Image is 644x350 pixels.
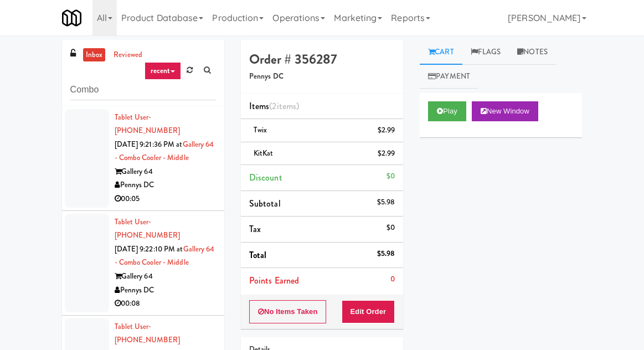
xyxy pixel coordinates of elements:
div: $2.99 [378,123,395,137]
span: Points Earned [249,274,299,287]
button: Play [428,101,466,121]
div: $5.98 [377,247,395,261]
span: Discount [249,171,282,184]
span: KitKat [254,148,274,158]
div: $5.98 [377,195,395,209]
ng-pluralize: items [277,100,297,112]
span: Twix [254,125,267,135]
a: recent [145,62,181,80]
div: $0 [387,221,395,235]
input: Search vision orders [70,80,216,100]
span: [DATE] 9:22:10 PM at [115,244,183,254]
a: inbox [83,48,106,62]
span: Items [249,100,299,112]
a: Tablet User· [PHONE_NUMBER] [115,321,180,346]
a: reviewed [111,48,145,62]
li: Tablet User· [PHONE_NUMBER][DATE] 9:22:10 PM atGallery 64 - Combo Cooler - MiddleGallery 64Pennys... [62,211,224,316]
div: $0 [387,169,395,183]
h5: Pennys DC [249,73,395,81]
div: Pennys DC [115,178,216,192]
span: Tax [249,223,261,235]
div: 00:08 [115,297,216,311]
button: No Items Taken [249,300,327,323]
img: Micromart [62,8,81,28]
span: Total [249,249,267,261]
button: Edit Order [342,300,395,323]
h4: Order # 356287 [249,52,395,66]
div: Gallery 64 [115,165,216,179]
a: Tablet User· [PHONE_NUMBER] [115,217,180,241]
div: Gallery 64 [115,270,216,284]
span: [DATE] 9:21:36 PM at [115,139,183,150]
span: Subtotal [249,197,281,210]
div: 0 [390,272,395,286]
div: $2.99 [378,147,395,161]
a: Payment [420,64,478,89]
a: Notes [509,40,556,65]
div: Pennys DC [115,284,216,297]
a: Tablet User· [PHONE_NUMBER] [115,112,180,136]
li: Tablet User· [PHONE_NUMBER][DATE] 9:21:36 PM atGallery 64 - Combo Cooler - MiddleGallery 64Pennys... [62,106,224,211]
a: Cart [420,40,462,65]
div: 00:05 [115,192,216,206]
button: New Window [472,101,538,121]
a: Flags [462,40,509,65]
span: (2 ) [269,100,299,112]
